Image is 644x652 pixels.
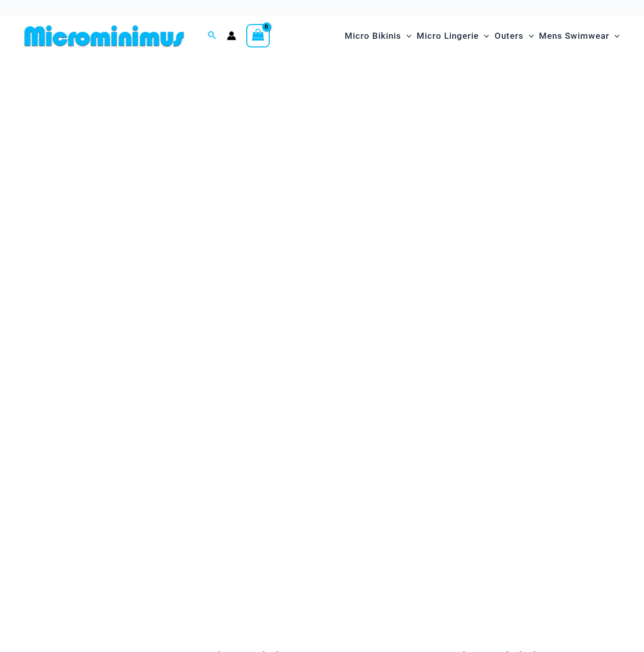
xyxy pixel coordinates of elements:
[342,20,414,52] a: Micro BikinisMenu ToggleMenu Toggle
[227,31,236,40] a: Account icon link
[208,30,217,42] a: Search icon link
[246,24,270,47] a: View Shopping Cart, empty
[492,20,536,52] a: OutersMenu ToggleMenu Toggle
[479,23,489,49] span: Menu Toggle
[495,23,524,49] span: Outers
[401,23,411,49] span: Menu Toggle
[341,19,624,53] nav: Site Navigation
[417,23,479,49] span: Micro Lingerie
[609,23,620,49] span: Menu Toggle
[414,20,492,52] a: Micro LingerieMenu ToggleMenu Toggle
[20,24,188,47] img: MM SHOP LOGO FLAT
[536,20,622,52] a: Mens SwimwearMenu ToggleMenu Toggle
[345,23,401,49] span: Micro Bikinis
[524,23,534,49] span: Menu Toggle
[539,23,609,49] span: Mens Swimwear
